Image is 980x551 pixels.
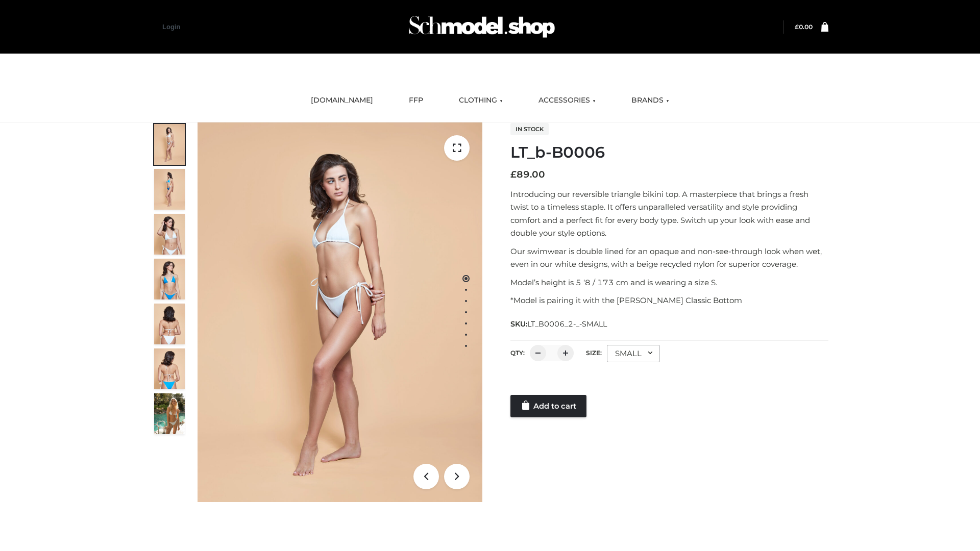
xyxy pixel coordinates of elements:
[154,169,185,210] img: ArielClassicBikiniTop_CloudNine_AzureSky_OW114ECO_2-scaled.jpg
[510,245,828,271] p: Our swimwear is double lined for an opaque and non-see-through look when wet, even in our white d...
[154,348,185,389] img: ArielClassicBikiniTop_CloudNine_AzureSky_OW114ECO_8-scaled.jpg
[154,393,185,434] img: Arieltop_CloudNine_AzureSky2.jpg
[624,89,677,112] a: BRANDS
[154,304,185,344] img: ArielClassicBikiniTop_CloudNine_AzureSky_OW114ECO_7-scaled.jpg
[154,214,185,255] img: ArielClassicBikiniTop_CloudNine_AzureSky_OW114ECO_3-scaled.jpg
[510,169,545,180] bdi: 89.00
[154,259,185,299] img: ArielClassicBikiniTop_CloudNine_AzureSky_OW114ECO_4-scaled.jpg
[586,349,602,357] label: Size:
[795,23,813,31] bdi: 0.00
[510,395,586,417] a: Add to cart
[451,89,510,112] a: CLOTHING
[510,169,517,180] span: £
[510,188,828,240] p: Introducing our reversible triangle bikini top. A masterpiece that brings a fresh twist to a time...
[510,276,828,289] p: Model’s height is 5 ‘8 / 173 cm and is wearing a size S.
[510,318,608,330] span: SKU:
[510,143,828,162] h1: LT_b-B0006
[510,294,828,307] p: *Model is pairing it with the [PERSON_NAME] Classic Bottom
[405,7,558,47] img: Schmodel Admin 964
[162,23,180,31] a: Login
[510,349,525,357] label: QTY:
[154,124,185,165] img: ArielClassicBikiniTop_CloudNine_AzureSky_OW114ECO_1-scaled.jpg
[527,319,607,329] span: LT_B0006_2-_-SMALL
[401,89,431,112] a: FFP
[198,122,482,502] img: ArielClassicBikiniTop_CloudNine_AzureSky_OW114ECO_1
[303,89,381,112] a: [DOMAIN_NAME]
[795,23,813,31] a: £0.00
[510,123,549,135] span: In stock
[795,23,799,31] span: £
[607,345,660,362] div: SMALL
[531,89,603,112] a: ACCESSORIES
